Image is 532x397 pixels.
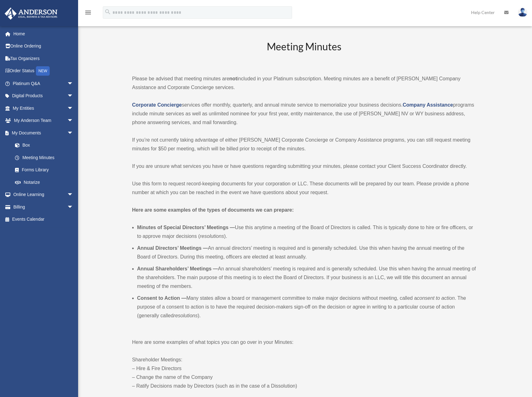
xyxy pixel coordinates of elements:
[441,295,455,301] em: action
[132,162,476,171] p: If you are unsure what services you have or have questions regarding submitting your minutes, ple...
[9,164,83,176] a: Forms Library
[84,9,92,16] i: menu
[132,179,476,197] p: Use this form to request record-keeping documents for your corporation or LLC. These documents wi...
[4,114,83,127] a: My Anderson Teamarrow_drop_down
[132,207,294,213] strong: Here are some examples of the types of documents we can prepare:
[67,188,80,201] span: arrow_drop_down
[173,313,197,318] em: resolutions
[4,52,83,65] a: Tax Organizers
[67,102,80,115] span: arrow_drop_down
[67,114,80,127] span: arrow_drop_down
[36,66,50,76] div: NEW
[9,151,80,164] a: Meeting Minutes
[4,40,83,53] a: Online Ordering
[9,176,83,188] a: Notarize
[4,65,83,78] a: Order StatusNEW
[132,101,476,127] p: services offer monthly, quarterly, and annual minute service to memorialize your business decisio...
[137,266,218,271] b: Annual Shareholders’ Meetings —
[4,77,83,90] a: Platinum Q&Aarrow_drop_down
[132,136,476,153] p: If you’re not currently taking advantage of either [PERSON_NAME] Corporate Concierge or Company A...
[4,188,83,201] a: Online Learningarrow_drop_down
[4,213,83,226] a: Events Calendar
[132,40,476,66] h2: Meeting Minutes
[137,244,476,261] li: An annual directors’ meeting is required and is generally scheduled. Use this when having the ann...
[403,102,453,108] a: Company Assistance
[132,74,476,92] p: Please be advised that meeting minutes are included in your Platinum subscription. Meeting minute...
[67,77,80,90] span: arrow_drop_down
[200,234,224,239] em: resolutions
[137,295,186,301] b: Consent to Action —
[4,90,83,102] a: Digital Productsarrow_drop_down
[132,338,476,347] p: Here are some examples of what topics you can go over in your Minutes:
[9,139,83,152] a: Box
[4,28,83,40] a: Home
[67,201,80,214] span: arrow_drop_down
[4,102,83,114] a: My Entitiesarrow_drop_down
[132,102,182,108] a: Corporate Concierge
[132,355,476,390] p: Shareholder Meetings: – Hire & Fire Directors – Change the name of the Company – Ratify Decisions...
[67,127,80,139] span: arrow_drop_down
[4,127,83,139] a: My Documentsarrow_drop_down
[417,295,440,301] em: consent to
[137,225,235,230] b: Minutes of Special Directors’ Meetings —
[104,8,111,15] i: search
[67,90,80,103] span: arrow_drop_down
[3,8,59,20] img: Anderson Advisors Platinum Portal
[137,264,476,291] li: An annual shareholders’ meeting is required and is generally scheduled. Use this when having the ...
[137,245,208,251] b: Annual Directors’ Meetings —
[518,8,527,17] img: User Pic
[229,76,237,81] strong: not
[84,11,92,16] a: menu
[4,201,83,213] a: Billingarrow_drop_down
[137,294,476,320] li: Many states allow a board or management committee to make major decisions without meeting, called...
[137,223,476,241] li: Use this anytime a meeting of the Board of Directors is called. This is typically done to hire or...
